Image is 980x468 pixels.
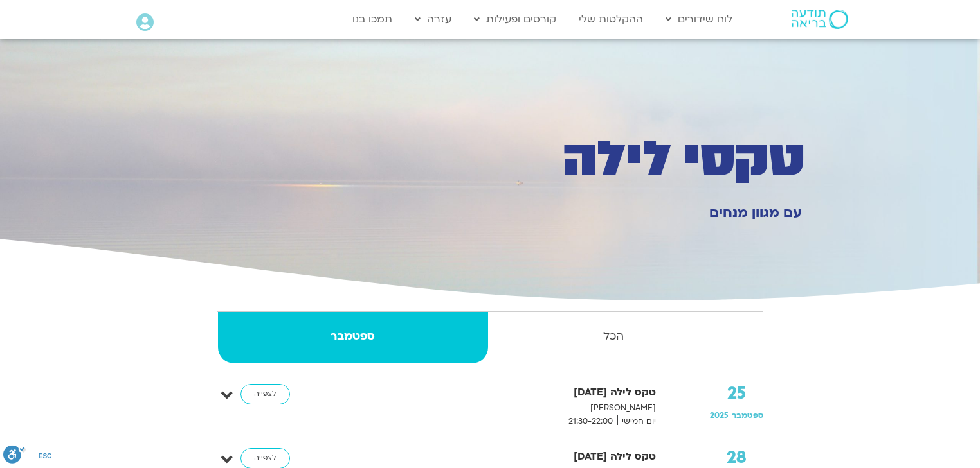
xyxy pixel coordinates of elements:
span: יום חמישי [617,415,656,428]
span: 21:30-22:00 [564,415,617,428]
a: ספטמבר [218,312,488,363]
a: הכל [491,312,737,363]
a: קורסים ופעילות [467,7,563,31]
span: ספטמבר [732,410,763,420]
h1: טקסי לילה [366,137,805,183]
strong: טקס לילה [DATE] [318,384,656,401]
strong: 28 [710,448,763,467]
a: לוח שידורים [659,7,739,31]
a: לצפייה [240,384,290,404]
a: עזרה [408,7,458,31]
a: ההקלטות שלי [572,7,649,31]
img: תודעה בריאה [792,10,848,29]
strong: הכל [491,327,737,346]
span: 2025 [710,410,729,420]
strong: ספטמבר [218,327,488,346]
h2: עם מגוון מנחים [592,205,803,221]
p: [PERSON_NAME] [318,401,656,415]
strong: טקס לילה [DATE] [318,448,656,465]
a: תמכו בנו [346,7,399,31]
strong: 25 [710,384,763,403]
